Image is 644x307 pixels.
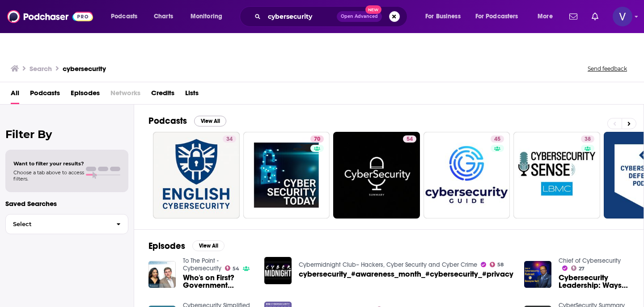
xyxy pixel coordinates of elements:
[559,274,629,289] a: Cybersecurity Leadership: Ways to Develop Your Organization's Cybersecurity Culture
[538,10,553,23] span: More
[407,135,413,144] span: 54
[531,9,564,24] button: open menu
[183,274,254,289] a: Who's on First? Government Cybersecurity vs. Commercial Cybersecurity
[264,9,337,24] input: Search podcasts, credits, & more...
[314,135,320,144] span: 70
[243,132,330,219] a: 70
[559,257,621,265] a: Chief of Cybersecurity
[403,135,416,143] a: 54
[333,132,420,219] a: 54
[183,257,221,272] a: To The Point - Cybersecurity
[264,257,292,284] img: cybersecurity_#awareness_month_#cybersecurity_#privacy
[30,86,60,104] a: Podcasts
[497,263,504,267] span: 58
[310,135,324,143] a: 70
[148,240,185,252] h2: Episodes
[581,135,594,143] a: 38
[571,265,585,271] a: 27
[490,262,504,267] a: 58
[148,240,225,252] a: EpisodesView All
[337,11,382,22] button: Open AdvancedNew
[470,9,531,24] button: open menu
[11,86,19,104] a: All
[184,9,234,24] button: open menu
[71,86,100,104] a: Episodes
[585,65,630,72] button: Send feedback
[425,10,461,23] span: For Business
[194,116,226,126] button: View All
[223,135,236,143] a: 34
[579,267,585,271] span: 27
[248,6,416,27] div: Search podcasts, credits, & more...
[153,132,240,219] a: 34
[151,86,174,104] a: Credits
[613,7,632,26] span: Logged in as victoria.wilson
[5,199,128,208] p: Saved Searches
[613,7,632,26] img: User Profile
[524,261,551,288] img: Cybersecurity Leadership: Ways to Develop Your Organization's Cybersecurity Culture
[154,10,173,23] span: Charts
[225,265,240,271] a: 54
[13,169,84,182] span: Choose a tab above to access filters.
[5,128,128,141] h2: Filter By
[424,132,510,219] a: 45
[365,5,381,14] span: New
[6,221,109,227] span: Select
[63,64,106,73] h3: cybersecurity
[30,64,52,73] h3: Search
[148,261,176,288] img: Who's on First? Government Cybersecurity vs. Commercial Cybersecurity
[148,9,178,24] a: Charts
[419,9,472,24] button: open menu
[13,160,84,167] span: Want to filter your results?
[299,261,477,269] a: Cybermidnight Club– Hackers, Cyber Security and Cyber Crime
[491,135,504,143] a: 45
[585,135,591,144] span: 38
[475,10,518,23] span: For Podcasters
[513,132,600,219] a: 38
[192,240,225,251] button: View All
[111,10,137,23] span: Podcasts
[7,8,93,25] img: Podchaser - Follow, Share and Rate Podcasts
[226,135,233,144] span: 34
[148,115,187,126] h2: Podcasts
[110,86,140,104] span: Networks
[341,14,378,19] span: Open Advanced
[185,86,199,104] a: Lists
[299,270,513,278] a: cybersecurity_#awareness_month_#cybersecurity_#privacy
[233,267,239,271] span: 54
[494,135,500,144] span: 45
[191,10,222,23] span: Monitoring
[613,7,632,26] button: Show profile menu
[566,9,581,24] a: Show notifications dropdown
[105,9,149,24] button: open menu
[588,9,602,24] a: Show notifications dropdown
[148,115,226,126] a: PodcastsView All
[5,214,128,234] button: Select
